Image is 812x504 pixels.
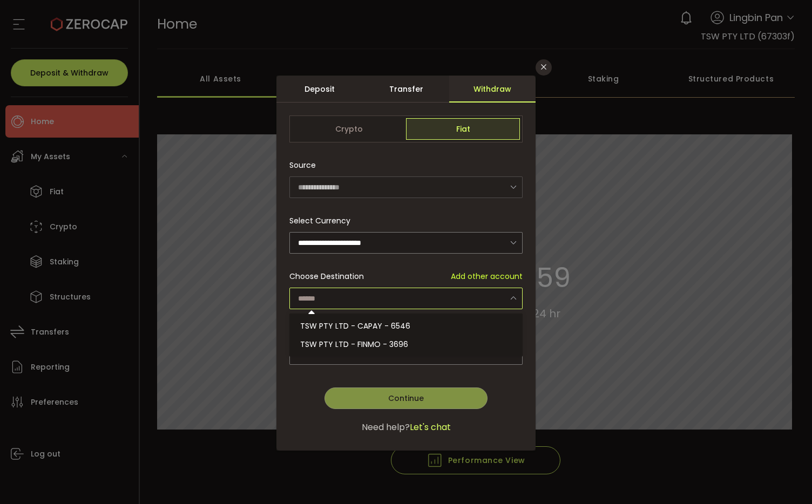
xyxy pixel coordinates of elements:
span: Let's chat [410,421,451,434]
div: Transfer [363,76,449,103]
button: Close [536,59,552,76]
span: Need help? [362,421,410,434]
span: Crypto [292,118,406,140]
span: TSW PTY LTD - CAPAY - 6546 [300,321,410,331]
div: dialog [276,76,536,451]
span: Source [289,154,316,176]
span: Fiat [406,118,520,140]
label: Select Currency [289,215,357,226]
span: Continue [388,393,424,404]
div: Withdraw [449,76,536,103]
span: Add other account [451,271,523,282]
span: TSW PTY LTD - FINMO - 3696 [300,339,408,350]
iframe: Chat Widget [684,387,812,504]
span: Choose Destination [289,271,364,282]
button: Continue [324,387,488,409]
div: Deposit [276,76,363,103]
